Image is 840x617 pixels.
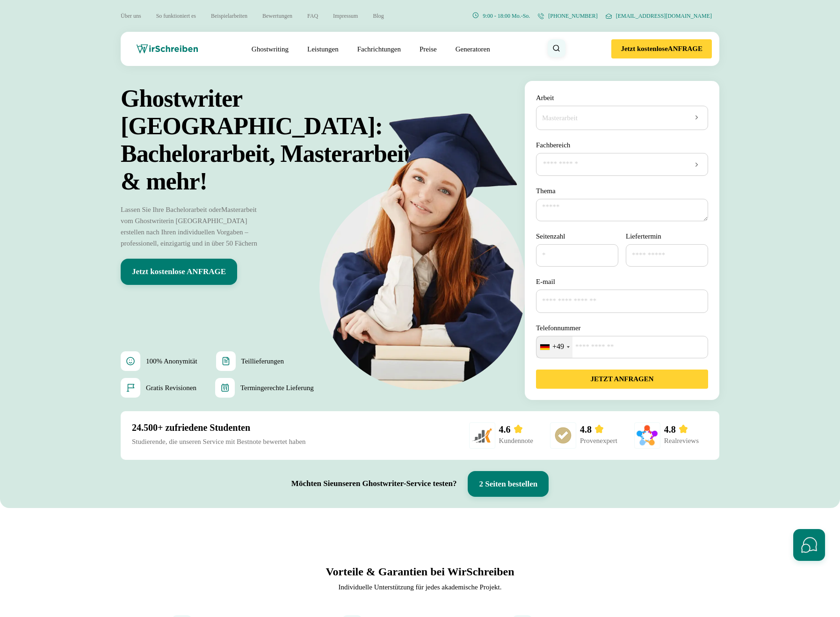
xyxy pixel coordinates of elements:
[611,39,712,58] button: Jetzt kostenloseANFRAGE
[499,437,533,444] a: Kundennote
[537,12,597,21] a: [PHONE_NUMBER]
[252,44,289,55] a: Ghostwriting
[664,424,699,435] div: 4.8
[307,44,339,55] a: Leistungen
[626,231,661,242] label: Liefertermin
[262,13,292,19] a: Bewertungen
[548,13,597,20] span: [PHONE_NUMBER]
[468,471,549,497] button: 2 Seiten bestellen
[420,45,437,53] a: Preise
[456,44,490,55] a: Generatoren
[211,13,247,19] a: Beispielarbeiten
[536,231,618,242] label: Seitenzahl
[536,336,572,358] div: Telephone country code
[121,85,452,195] h1: Ghostwriter [GEOGRAPHIC_DATA]: Bachelorarbeit, Masterarbeit & mehr!
[552,342,564,351] div: +49
[172,581,668,593] p: Individuelle Unterstützung für jedes akademische Projekt.
[373,13,384,19] a: Blog
[241,356,284,367] span: Teillieferungen
[483,13,530,20] span: 9:00 - 18:00 Mo.-So.
[132,436,306,447] p: Studierende, die unseren Service mit Bestnote bewertet haben
[536,276,708,287] label: E-mail
[499,424,533,435] div: 4.6
[132,422,306,433] h3: 24.500+ zufriedene Studenten
[536,322,708,334] label: Telefonnummer
[291,479,457,488] p: Möchten Sie unseren Ghostwriter-Service testen?
[121,13,141,19] a: Über uns
[548,39,565,57] button: Suche öffnen
[542,112,578,123] div: Masterarbeit
[664,437,699,444] a: Realreviews
[536,92,554,103] label: Arbeit
[621,45,667,53] b: Jetzt kostenlose
[536,370,708,389] button: JETZT ANFRAGEN
[297,84,564,392] img: Ghostwriter Österreich: Bachelorarbeit, Masterarbeit <br>& mehr!
[156,13,196,19] a: So funktioniert es
[536,185,708,196] label: Thema
[240,382,314,393] span: Termingerechte Lieferung
[580,424,617,435] div: 4.8
[357,44,401,55] a: Fachrichtungen
[580,437,617,444] a: Provenexpert
[333,13,358,19] a: Impressum
[307,13,318,19] a: FAQ
[172,564,668,580] h2: Vorteile & Garantien bei WirSchreiben
[536,139,570,151] label: Fachbereich
[146,356,197,367] span: 100% Anonymität
[146,382,196,393] span: Gratis Revisionen
[605,12,712,21] a: [EMAIL_ADDRESS][DOMAIN_NAME]
[121,259,237,285] button: Jetzt kostenlose ANFRAGE
[137,44,198,54] img: wirschreiben
[121,204,266,249] p: Lassen Sie Ihre Bachelorarbeit oder Masterarbeit vom Ghostwriter in [GEOGRAPHIC_DATA] erstellen n...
